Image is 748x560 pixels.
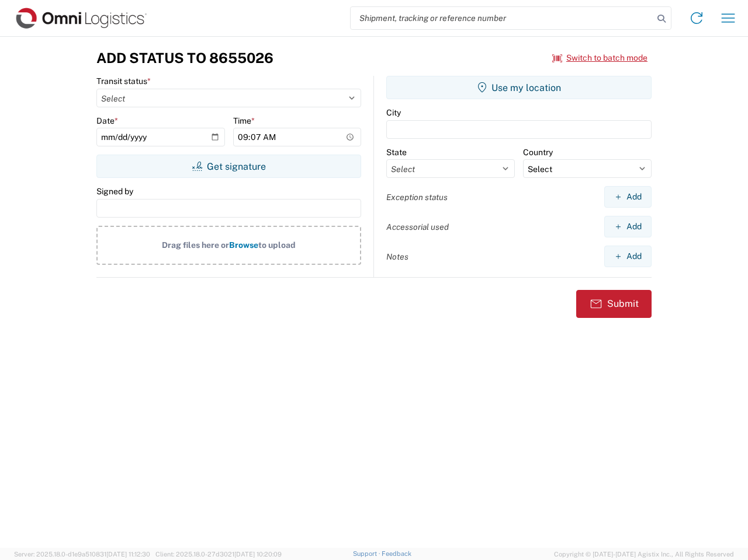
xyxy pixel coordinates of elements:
[229,240,258,250] span: Browse
[258,240,296,250] span: to upload
[386,251,408,262] label: Notes
[96,76,151,86] label: Transit status
[552,48,647,68] button: Switch to batch mode
[96,50,273,66] h3: Add Status to 8655026
[96,186,133,197] label: Signed by
[554,549,734,559] span: Copyright © [DATE]-[DATE] Agistix Inc., All Rights Reserved
[604,216,652,237] button: Add
[604,186,652,208] button: Add
[96,155,361,178] button: Get signature
[162,240,229,250] span: Drag files here or
[386,192,448,202] label: Exception status
[382,550,411,557] a: Feedback
[106,551,150,558] span: [DATE] 11:12:30
[386,76,652,99] button: Use my location
[234,551,282,558] span: [DATE] 10:20:09
[96,116,118,126] label: Date
[14,551,150,558] span: Server: 2025.18.0-d1e9a510831
[155,551,282,558] span: Client: 2025.18.0-27d3021
[353,550,382,557] a: Support
[233,116,255,126] label: Time
[576,290,652,318] button: Submit
[523,147,553,157] label: Country
[386,147,407,157] label: State
[351,7,653,29] input: Shipment, tracking or reference number
[386,222,449,232] label: Accessorial used
[386,107,401,118] label: City
[604,246,652,267] button: Add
